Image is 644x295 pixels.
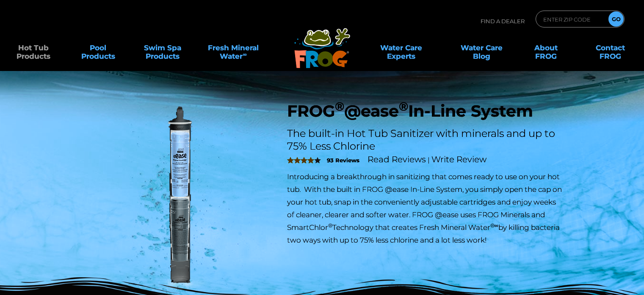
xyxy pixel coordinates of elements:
a: Write Review [431,154,486,164]
sup: ® [335,99,344,114]
a: Hot TubProducts [8,39,58,56]
a: PoolProducts [73,39,123,56]
sup: ∞ [243,51,246,57]
sup: ®∞ [490,222,498,229]
a: Fresh MineralWater∞ [202,39,265,56]
sup: ® [399,99,408,114]
img: inline-system.png [81,101,275,295]
p: Find A Dealer [481,11,525,32]
span: | [428,156,430,164]
h1: FROG @ease In-Line System [287,101,564,121]
a: AboutFROG [521,39,571,56]
span: 4 [287,157,314,164]
a: ContactFROG [586,39,636,56]
a: Water CareExperts [360,39,442,56]
input: GO [608,11,624,27]
a: Swim SpaProducts [138,39,188,56]
img: Frog Products Logo [290,17,355,68]
a: Water CareBlog [456,39,506,56]
h2: The built-in Hot Tub Sanitizer with minerals and up to 75% Less Chlorine [287,127,564,153]
strong: 93 Reviews [327,157,359,164]
a: Read Reviews [368,154,426,164]
p: Introducing a breakthrough in sanitizing that comes ready to use on your hot tub. With the built ... [287,170,564,246]
sup: ® [328,222,332,229]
